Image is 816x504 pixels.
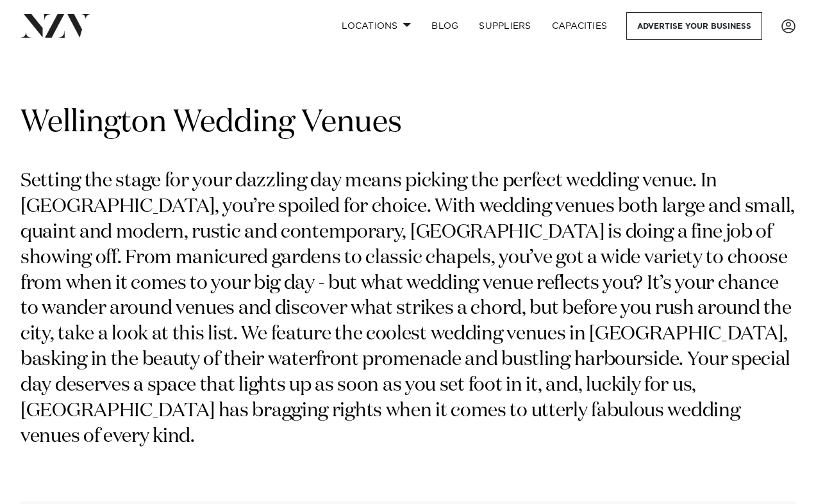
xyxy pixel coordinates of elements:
a: Advertise your business [626,12,762,40]
h1: Wellington Wedding Venues [21,103,795,143]
img: nzv-logo.png [21,14,90,37]
a: Capacities [542,12,618,40]
p: Setting the stage for your dazzling day means picking the perfect wedding venue. In [GEOGRAPHIC_D... [21,169,795,450]
a: BLOG [421,12,469,40]
a: Locations [331,12,421,40]
a: SUPPLIERS [469,12,541,40]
